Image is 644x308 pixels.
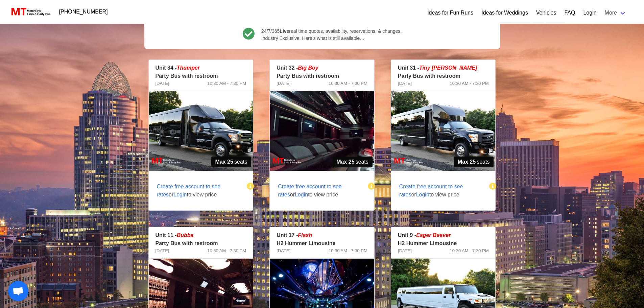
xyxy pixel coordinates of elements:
[261,28,402,35] span: 24/7/365 real time quotes, availability, reservations, & changes.
[149,91,253,171] img: 34%2001.jpg
[156,64,246,72] p: Unit 34 -
[270,91,374,171] img: 32%2002.jpg
[416,192,429,197] span: Login
[332,157,373,167] span: seats
[156,231,246,239] p: Unit 11 -
[149,174,248,207] span: or to view price
[270,174,369,207] span: or to view price
[177,232,194,238] em: Bubba
[564,9,575,17] a: FAQ
[583,9,596,17] a: Login
[211,157,252,167] span: seats
[450,80,489,87] span: 10:30 AM - 7:30 PM
[398,239,489,247] p: H2 Hummer Limousine
[398,247,412,254] span: [DATE]
[207,80,246,87] span: 10:30 AM - 7:30 PM
[157,184,221,197] span: Create free account to see rates
[9,7,51,17] img: MotorToys Logo
[177,65,200,71] em: Thumper
[277,247,290,254] span: [DATE]
[536,9,556,17] a: Vehicles
[277,231,367,239] p: Unit 17 -
[207,247,246,254] span: 10:30 AM - 7:30 PM
[156,72,246,80] p: Party Bus with restroom
[419,65,477,71] span: Tiny [PERSON_NAME]
[215,158,233,166] strong: Max 25
[427,9,473,17] a: Ideas for Fun Runs
[55,5,112,19] a: [PHONE_NUMBER]
[329,80,367,87] span: 10:30 AM - 7:30 PM
[278,184,342,197] span: Create free account to see rates
[261,35,402,42] span: Industry Exclusive. Here’s what is still available…
[156,239,246,247] p: Party Bus with restroom
[329,247,367,254] span: 10:30 AM - 7:30 PM
[398,64,489,72] p: Unit 31 -
[398,80,412,87] span: [DATE]
[277,239,367,247] p: H2 Hummer Limousine
[399,184,463,197] span: Create free account to see rates
[277,64,367,72] p: Unit 32 -
[416,232,451,238] em: Eager Beaver
[336,158,354,166] strong: Max 25
[277,72,367,80] p: Party Bus with restroom
[295,192,308,197] span: Login
[298,65,318,71] em: Big Boy
[280,28,289,34] b: Live
[391,174,490,207] span: or to view price
[450,247,489,254] span: 10:30 AM - 7:30 PM
[481,9,528,17] a: Ideas for Weddings
[391,91,496,171] img: 31%2001.jpg
[8,281,28,301] div: Open chat
[298,232,312,238] em: Flash
[277,80,290,87] span: [DATE]
[458,158,476,166] strong: Max 25
[601,6,630,20] a: More
[398,72,489,80] p: Party Bus with restroom
[398,231,489,239] p: Unit 9 -
[156,247,169,254] span: [DATE]
[173,192,187,197] span: Login
[454,157,494,167] span: seats
[156,80,169,87] span: [DATE]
